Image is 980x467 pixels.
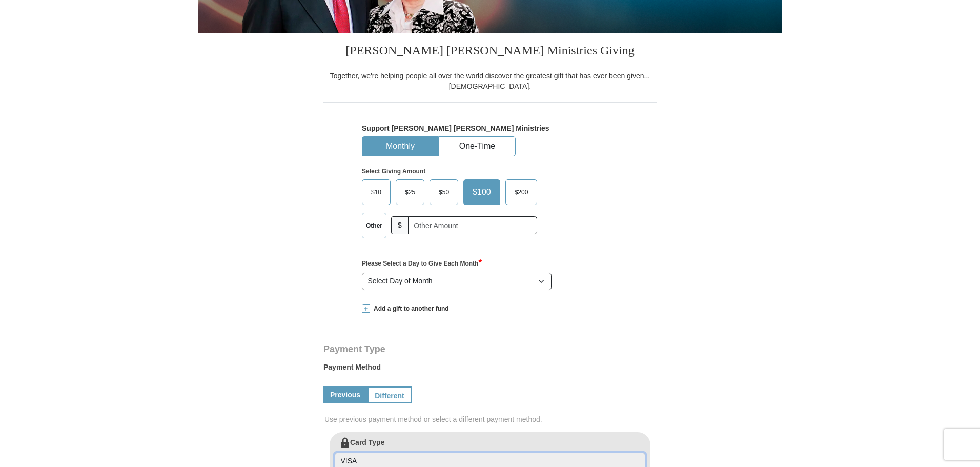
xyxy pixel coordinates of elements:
[362,124,618,133] h5: Support [PERSON_NAME] [PERSON_NAME] Ministries
[323,386,367,403] a: Previous
[323,362,657,377] label: Payment Method
[439,137,515,156] button: One-Time
[323,71,657,91] div: Together, we're helping people all over the world discover the greatest gift that has ever been g...
[370,304,449,313] span: Add a gift to another fund
[323,345,657,353] h4: Payment Type
[408,216,538,234] input: Other Amount
[467,185,496,200] span: $100
[434,185,454,200] span: $50
[324,414,658,424] span: Use previous payment method or select a different payment method.
[362,168,425,175] strong: Select Giving Amount
[362,213,386,238] label: Other
[367,386,412,403] a: Different
[323,33,657,71] h3: [PERSON_NAME] [PERSON_NAME] Ministries Giving
[362,260,482,267] strong: Please Select a Day to Give Each Month
[391,216,409,234] span: $
[400,185,420,200] span: $25
[362,137,438,156] button: Monthly
[509,185,534,200] span: $200
[366,185,386,200] span: $10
